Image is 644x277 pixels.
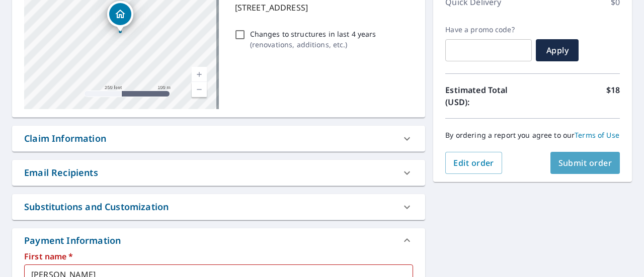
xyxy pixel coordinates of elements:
[575,130,619,140] a: Terms of Use
[235,2,410,14] p: [STREET_ADDRESS]
[445,152,502,174] button: Edit order
[107,1,133,32] div: Dropped pin, building 1, Residential property, 38651 Ferm Cir Zephyrhills, FL 33540
[445,131,620,140] p: By ordering a report you agree to our
[544,45,571,56] span: Apply
[12,228,425,252] div: Payment Information
[192,82,207,97] a: Current Level 17, Zoom Out
[558,157,612,168] span: Submit order
[453,157,494,168] span: Edit order
[12,160,425,186] div: Email Recipients
[24,234,125,247] div: Payment Information
[445,84,532,108] p: Estimated Total (USD):
[445,25,532,34] label: Have a promo code?
[24,200,169,214] div: Substitutions and Customization
[536,39,579,61] button: Apply
[250,29,376,39] p: Changes to structures in last 4 years
[606,84,620,108] p: $18
[192,67,207,82] a: Current Level 17, Zoom In
[250,39,376,50] p: ( renovations, additions, etc. )
[24,252,413,260] label: First name
[550,152,620,174] button: Submit order
[24,166,98,179] div: Email Recipients
[12,126,425,151] div: Claim Information
[24,132,106,145] div: Claim Information
[12,194,425,220] div: Substitutions and Customization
